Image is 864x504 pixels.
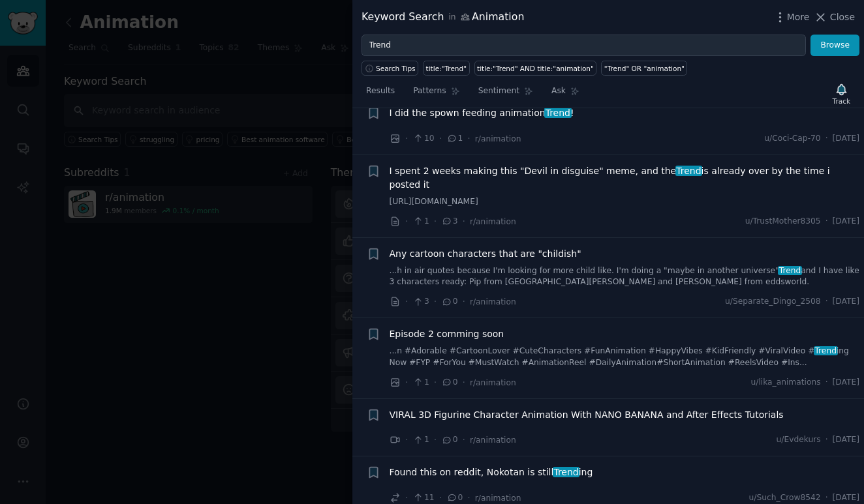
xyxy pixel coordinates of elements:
span: 3 [412,296,429,308]
span: 1 [412,434,429,446]
span: · [405,433,408,447]
span: Sentiment [478,85,519,97]
button: More [773,10,810,24]
span: · [467,132,470,145]
span: u/TrustMother8305 [745,216,821,228]
span: 10 [412,133,434,145]
span: Trend [553,467,580,477]
span: u/Separate_Dingo_2508 [725,296,821,308]
span: · [434,295,437,308]
span: · [463,433,465,447]
a: ...h in air quotes because I'm looking for more child like. I'm doing a "maybe in another univers... [390,265,860,288]
span: r/animation [475,134,521,143]
div: title:"Trend" AND title:"animation" [477,64,594,73]
span: · [439,132,442,145]
a: Patterns [409,81,464,108]
button: Track [828,80,855,108]
a: [URL][DOMAIN_NAME] [390,196,860,208]
a: I did the spown feeding animationTrend! [390,106,574,120]
span: Patterns [413,85,446,97]
span: · [434,376,437,389]
a: Results [362,81,399,108]
span: 0 [441,296,457,308]
span: · [463,295,465,308]
div: Keyword Search Animation [362,9,524,25]
span: 0 [441,434,457,446]
span: · [463,215,465,228]
span: [DATE] [833,377,859,389]
div: title:"Trend" [426,64,467,73]
span: Trend [778,266,802,275]
span: Search Tips [376,64,416,73]
button: Close [814,10,855,24]
span: 3 [441,216,457,228]
span: · [825,377,828,389]
a: I spent 2 weeks making this "Devil in disguise" meme, and theTrendis already over by the time i p... [390,164,860,192]
a: Ask [547,81,584,108]
span: u/Such_Crow8542 [749,492,821,504]
span: u/lika_animations [750,377,820,389]
span: r/animation [475,494,521,503]
span: [DATE] [833,133,859,145]
span: [DATE] [833,296,859,308]
button: Search Tips [362,61,418,76]
a: Found this on reddit, Nokotan is stillTrending [390,466,593,479]
a: VIRAL 3D Figurine Character Animation With NANO BANANA and After Effects Tutorials [390,408,784,422]
span: · [405,215,408,228]
a: title:"Trend" AND title:"animation" [474,61,597,76]
a: title:"Trend" [423,61,469,76]
div: "Trend" OR "animation" [604,64,685,73]
span: [DATE] [833,216,859,228]
span: r/animation [470,217,516,226]
span: 1 [412,216,429,228]
span: r/animation [470,378,516,387]
span: Results [366,85,395,97]
a: "Trend" OR "animation" [601,61,687,76]
span: Trend [544,108,572,118]
span: 0 [441,377,457,389]
span: · [825,434,828,446]
span: I spent 2 weeks making this "Devil in disguise" meme, and the is already over by the time i poste... [390,164,860,192]
span: 0 [446,492,463,504]
span: · [825,296,828,308]
span: Close [830,10,855,24]
span: u/Coci-Cap-70 [764,133,820,145]
span: · [825,492,828,504]
span: · [434,433,437,447]
span: More [787,10,810,24]
span: in [448,12,455,23]
div: Track [833,96,850,106]
span: · [405,376,408,389]
span: · [405,295,408,308]
span: [DATE] [833,492,859,504]
span: Ask [551,85,566,97]
span: Trend [675,166,703,176]
span: r/animation [470,297,516,306]
span: 11 [412,492,434,504]
span: 1 [412,377,429,389]
span: 1 [446,133,463,145]
span: · [405,132,408,145]
span: · [463,376,465,389]
a: Episode 2 comming soon [390,327,504,341]
a: ...n #Adorable #CartoonLover #CuteCharacters #FunAnimation #HappyVibes #KidFriendly #ViralVideo #... [390,346,860,368]
span: u/Evdekurs [777,434,821,446]
span: r/animation [470,436,516,445]
span: · [434,215,437,228]
button: Browse [810,35,859,57]
a: Any cartoon characters that are "childish" [390,247,581,261]
span: I did the spown feeding animation ! [390,106,574,120]
a: Sentiment [474,81,538,108]
span: Trend [814,346,838,355]
span: Found this on reddit, Nokotan is still ing [390,466,593,479]
span: · [825,216,828,228]
input: Try a keyword related to your business [362,35,806,57]
span: · [825,133,828,145]
span: [DATE] [833,434,859,446]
